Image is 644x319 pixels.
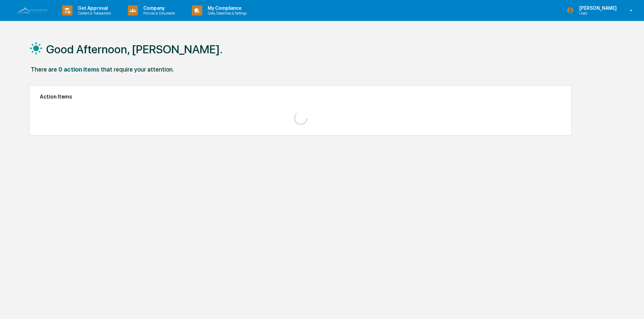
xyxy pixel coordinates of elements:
[138,11,178,16] p: Policies & Documents
[31,66,57,73] div: There are
[72,11,114,16] p: Content & Transactions
[101,66,174,73] div: that require your attention.
[138,5,178,11] p: Company
[46,43,223,56] h1: Good Afternoon, [PERSON_NAME].
[202,5,250,11] p: My Compliance
[574,5,620,11] p: [PERSON_NAME]
[16,7,49,14] img: logo
[202,11,250,16] p: Data, Deadlines & Settings
[58,66,99,73] div: 0 action items
[40,94,561,100] h2: Action Items
[574,11,620,16] p: Users
[72,5,114,11] p: Get Approval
